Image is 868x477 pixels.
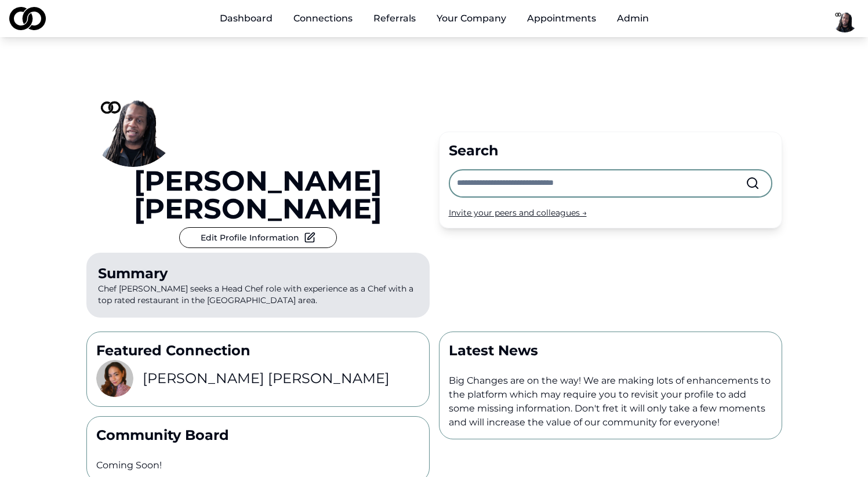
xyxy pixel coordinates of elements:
[96,360,133,397] img: 8403e352-10e5-4e27-92ef-779448c4ad7c-Photoroom-20250303_112017-profile_picture.png
[518,7,605,30] a: Appointments
[96,426,420,445] p: Community Board
[96,458,420,472] p: Coming Soon!
[96,341,420,360] p: Featured Connection
[364,7,425,30] a: Referrals
[284,7,362,30] a: Connections
[449,341,772,360] p: Latest News
[86,167,430,223] a: [PERSON_NAME] [PERSON_NAME]
[427,7,515,30] button: Your Company
[449,207,772,219] div: Invite your peers and colleagues →
[449,141,772,160] div: Search
[449,374,772,429] p: Big Changes are on the way! We are making lots of enhancements to the platform which may require ...
[86,74,179,167] img: fc566690-cf65-45d8-a465-1d4f683599e2-basimCC1-profile_picture.png
[608,7,658,30] button: Admin
[9,7,46,30] img: logo
[210,7,282,30] a: Dashboard
[86,253,430,318] p: Chef [PERSON_NAME] seeks a Head Chef role with experience as a Chef with a top rated restaurant i...
[179,227,337,248] button: Edit Profile Information
[98,264,418,283] div: Summary
[143,369,390,388] h3: [PERSON_NAME] [PERSON_NAME]
[210,7,658,30] nav: Main
[831,5,859,32] img: fc566690-cf65-45d8-a465-1d4f683599e2-basimCC1-profile_picture.png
